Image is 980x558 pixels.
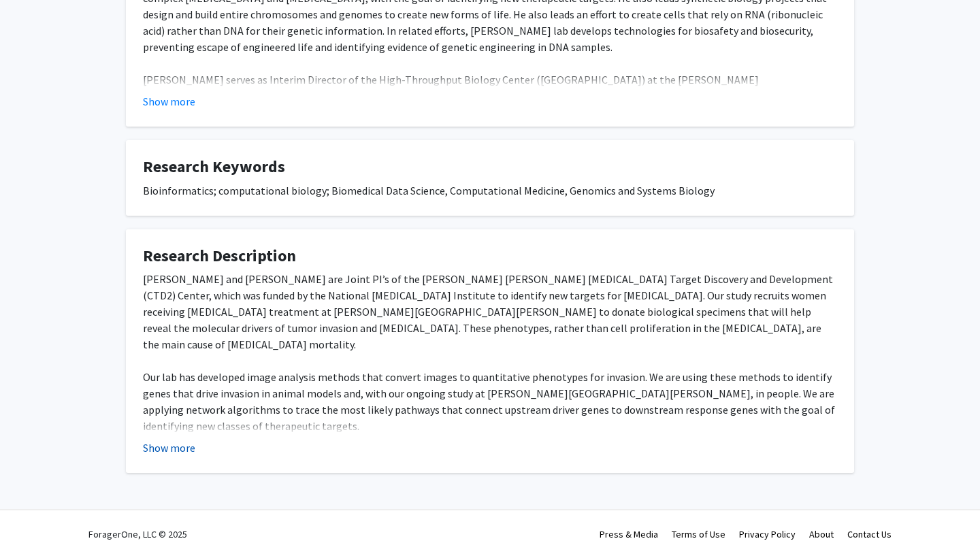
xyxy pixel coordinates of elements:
a: About [809,528,834,540]
a: Privacy Policy [739,528,796,540]
a: Terms of Use [672,528,725,540]
h4: Research Keywords [143,157,837,177]
button: Show more [143,440,195,456]
iframe: Chat [10,497,58,548]
a: Press & Media [600,528,658,540]
div: [PERSON_NAME] and [PERSON_NAME] are Joint PI’s of the [PERSON_NAME] [PERSON_NAME] [MEDICAL_DATA] ... [143,271,837,532]
div: Bioinformatics; computational biology; Biomedical Data Science, Computational Medicine, Genomics ... [143,182,837,199]
div: ForagerOne, LLC © 2025 [88,510,187,558]
button: Show more [143,93,195,110]
h4: Research Description [143,246,837,266]
a: Contact Us [847,528,892,540]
